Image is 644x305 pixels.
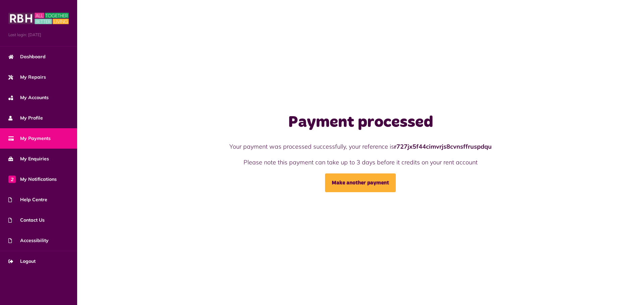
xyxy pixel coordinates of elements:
span: My Repairs [8,74,46,81]
span: Dashboard [8,53,46,60]
span: My Profile [8,115,43,122]
img: MyRBH [8,12,69,25]
a: Make another payment [325,173,396,192]
span: My Notifications [8,176,57,183]
span: 2 [8,175,16,183]
span: My Enquiries [8,155,49,162]
span: My Accounts [8,94,49,101]
span: My Payments [8,135,51,142]
p: Your payment was processed successfully, your reference is [172,142,549,151]
span: Accessibility [8,237,49,244]
p: Please note this payment can take up to 3 days before it credits on your rent account [172,158,549,167]
span: Contact Us [8,217,45,224]
strong: r727jx5f44cimvrjs8cvnsffruspdqu [394,143,492,150]
span: Last login: [DATE] [8,32,69,38]
h1: Payment processed [172,113,549,132]
span: Logout [8,258,36,265]
span: Help Centre [8,196,47,203]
